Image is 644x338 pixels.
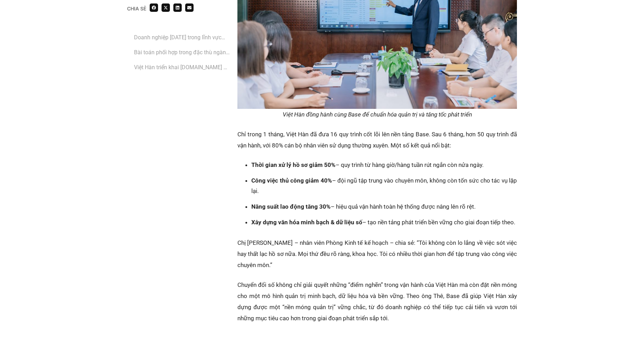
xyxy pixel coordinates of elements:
strong: Xây dựng văn hóa minh bạch & dữ liệu số [251,219,362,226]
a: Việt Hàn triển khai [DOMAIN_NAME] – Chuẩn hóa hệ thống quản trị [134,63,230,72]
div: Share on email [185,3,194,12]
div: Share on x-twitter [162,3,170,12]
div: Share on linkedin [173,3,182,12]
strong: Công việc thủ công giảm 40% [251,177,332,184]
li: – tạo nền tảng phát triển bền vững cho giai đoạn tiếp theo. [251,217,517,227]
p: Chuyển đổi số không chỉ giải quyết những “điểm nghẽn” trong vận hành của Việt Hàn mà còn đặt nền ... [237,279,517,324]
em: Việt Hàn đồng hành cùng Base để chuẩn hóa quản trị và tăng tốc phát triển [283,111,472,118]
strong: Năng suất lao động tăng 30% [251,203,331,210]
div: Share on facebook [150,3,158,12]
div: Chia sẻ [127,6,146,11]
a: Doanh nghiệp [DATE] trong lĩnh vực xây dựng hạ tầng và công nghiệp [134,33,230,42]
strong: Thời gian xử lý hồ sơ giảm 50% [251,161,336,168]
a: Bài toán phối hợp trong đặc thù ngành xây dựng [134,48,230,57]
p: Chỉ trong 1 tháng, Việt Hàn đã đưa 16 quy trình cốt lõi lên nền tảng Base. Sau 6 tháng, hơn 50 qu... [237,129,517,151]
p: Chị [PERSON_NAME] – nhân viên Phòng Kinh tế kế hoạch – chia sẻ: “Tôi không còn lo lắng về việc só... [237,237,517,271]
li: – đội ngũ tập trung vào chuyên môn, không còn tốn sức cho tác vụ lặp lại. [251,175,517,196]
li: – hiệu quả vận hành toàn hệ thống được nâng lên rõ rệt. [251,201,517,212]
li: – quy trình từ hàng giờ/hàng tuần rút ngắn còn nửa ngày. [251,160,517,170]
